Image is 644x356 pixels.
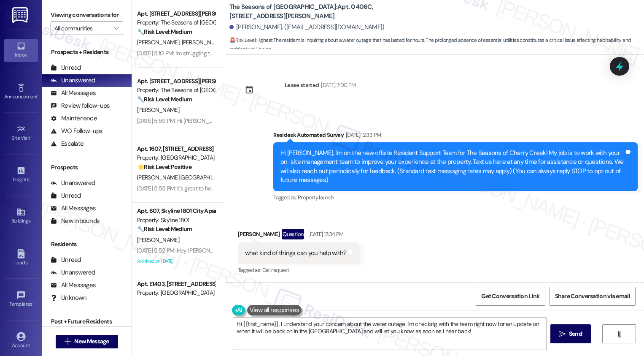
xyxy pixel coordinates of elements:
b: The Seasons of [GEOGRAPHIC_DATA]: Apt. 0406C, [STREET_ADDRESS][PERSON_NAME] [229,3,398,21]
i:  [114,25,119,32]
span: [PERSON_NAME] [181,38,226,46]
button: Send [550,324,591,343]
span: Property launch [298,194,333,201]
div: Residents [42,240,132,249]
a: Buildings [4,205,38,228]
div: Unanswered [51,76,95,85]
a: Account [4,329,38,352]
div: Property: The Seasons of [GEOGRAPHIC_DATA] [137,86,215,95]
div: All Messages [51,281,96,290]
div: Maintenance [51,114,97,123]
div: All Messages [51,204,96,213]
div: Apt. 607, Skyline 1801 City Apartments [137,207,215,215]
span: : The resident is inquiring about a water outage that has lasted for hours. The prolonged absence... [229,36,644,54]
span: [PERSON_NAME][GEOGRAPHIC_DATA] [137,174,233,181]
div: New Inbounds [51,217,100,226]
i:  [65,338,71,345]
div: what kind of things can you help with? [245,249,347,258]
div: Lease started [285,81,319,90]
strong: 🚨 Risk Level: Highest [229,37,273,43]
img: ResiDesk Logo [12,7,30,23]
div: Archived on [DATE] [136,256,216,266]
span: Send [569,329,582,338]
div: Past + Future Residents [42,317,132,326]
strong: 🌟 Risk Level: Positive [137,163,191,171]
input: All communities [54,22,110,35]
span: Call request [262,266,289,274]
span: [PERSON_NAME] [137,106,179,114]
i:  [559,331,566,337]
strong: 🔧 Risk Level: Medium [137,95,192,103]
div: Unanswered [51,179,95,188]
a: Leads [4,247,38,269]
div: [DATE] 5:10 PM: I'm struggling to see the relevance. Would that have an influence on your respons... [137,49,558,57]
div: All Messages [51,89,96,98]
div: [PERSON_NAME] [238,229,360,242]
div: Prospects [42,163,132,172]
label: Viewing conversations for [51,8,123,22]
div: Unread [51,255,81,264]
div: Apt. [STREET_ADDRESS][PERSON_NAME] [137,9,215,18]
a: Insights • [4,163,38,186]
span: [PERSON_NAME] [137,236,179,244]
div: [DATE] 12:34 PM [306,230,343,239]
div: Property: The Seasons of [GEOGRAPHIC_DATA] [137,18,215,27]
div: Residesk Automated Survey [273,130,638,142]
i:  [616,331,622,337]
div: Hi [PERSON_NAME], I'm on the new offsite Resident Support Team for The Seasons of Cherry Creek! M... [280,149,624,185]
a: Inbox [4,39,38,62]
div: Review follow-ups [51,101,110,110]
a: Site Visit • [4,122,38,145]
span: Share Conversation via email [555,292,630,301]
span: • [38,92,39,98]
div: Prospects + Residents [42,48,132,57]
div: [DATE] 12:33 PM [344,130,381,139]
div: Property: [GEOGRAPHIC_DATA] [137,288,215,297]
button: New Message [56,335,118,348]
span: • [29,175,30,181]
div: Unread [51,63,81,72]
span: • [32,300,34,306]
div: Property: Skyline 1801 [137,216,215,225]
strong: 🔧 Risk Level: Medium [137,225,192,233]
div: [DATE] 5:52 PM: Hey [PERSON_NAME], thanks for reaching out! The team will reach out as soon as yo... [137,247,591,254]
div: [DATE] 7:00 PM [319,81,356,90]
div: Property: [GEOGRAPHIC_DATA] [137,153,215,162]
span: • [30,134,32,140]
div: Tagged as: [238,264,360,276]
span: Get Conversation Link [481,292,539,301]
div: Unknown [51,293,86,302]
div: [PERSON_NAME]. ([EMAIL_ADDRESS][DOMAIN_NAME]) [229,23,385,32]
div: WO Follow-ups [51,127,102,136]
div: Apt. [STREET_ADDRESS][PERSON_NAME] [137,77,215,86]
button: Get Conversation Link [476,287,545,306]
div: Apt. E1403, [STREET_ADDRESS] [137,280,215,288]
strong: 🔧 Risk Level: Medium [137,28,192,35]
button: Share Conversation via email [550,287,636,306]
div: Question [282,229,304,239]
div: Apt. 1607, [STREET_ADDRESS] [137,144,215,153]
div: Escalate [51,139,84,148]
span: [PERSON_NAME] [137,38,182,46]
div: Unanswered [51,268,95,277]
span: New Message [74,337,109,346]
div: Tagged as: [273,191,638,204]
div: Unread [51,191,81,200]
textarea: Hi {{first_name}}, I understand your concern about the water outage. I'm checking with the team r... [233,318,547,350]
a: Templates • [4,288,38,311]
